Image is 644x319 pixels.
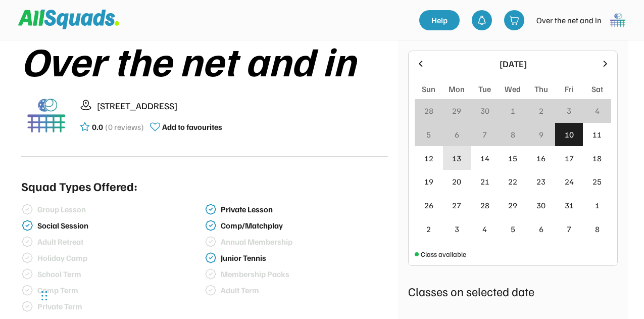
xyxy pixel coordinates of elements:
[536,14,602,26] div: Over the net and in
[567,223,571,235] div: 7
[449,83,465,95] div: Mon
[424,152,433,164] div: 12
[221,253,386,263] div: Junior Tennis
[424,175,433,188] div: 19
[539,223,543,235] div: 6
[37,253,203,263] div: Holiday Camp
[205,203,217,215] img: check-verified-01.svg
[21,219,33,232] img: check-verified-01.svg
[452,175,461,188] div: 20
[421,249,466,259] div: Class available
[419,10,460,30] a: Help
[539,105,543,117] div: 2
[205,236,217,248] img: check-verified-01%20%281%29.svg
[482,128,487,141] div: 7
[480,105,489,117] div: 30
[205,284,217,296] img: check-verified-01%20%281%29.svg
[565,83,573,95] div: Fri
[21,38,388,82] div: Over the net and in
[480,175,489,188] div: 21
[592,128,602,141] div: 11
[21,177,137,195] div: Squad Types Offered:
[21,236,33,248] img: check-verified-01%20%281%29.svg
[21,90,72,141] img: 1000005499.png
[221,237,386,247] div: Annual Membership
[539,128,543,141] div: 9
[595,199,600,211] div: 1
[105,121,144,133] div: (0 reviews)
[508,175,517,188] div: 22
[591,83,603,95] div: Sat
[221,221,386,231] div: Comp/Matchplay
[37,205,203,214] div: Group Lesson
[408,282,618,300] div: Classes on selected date
[205,268,217,280] img: check-verified-01%20%281%29.svg
[452,105,461,117] div: 29
[608,10,628,30] img: 1000005499.png
[565,175,574,188] div: 24
[511,223,515,235] div: 5
[567,105,571,117] div: 3
[21,268,33,280] img: check-verified-01%20%281%29.svg
[592,152,602,164] div: 18
[92,121,103,133] div: 0.0
[534,83,548,95] div: Thu
[422,83,435,95] div: Sun
[221,269,386,279] div: Membership Packs
[424,199,433,211] div: 26
[511,128,515,141] div: 8
[482,223,487,235] div: 4
[508,152,517,164] div: 15
[595,223,600,235] div: 8
[508,199,517,211] div: 29
[37,286,203,295] div: Comp Term
[565,199,574,211] div: 31
[477,15,487,25] img: bell-03%20%281%29.svg
[480,152,489,164] div: 14
[432,57,594,71] div: [DATE]
[511,105,515,117] div: 1
[205,252,217,264] img: check-verified-01.svg
[37,302,203,311] div: Private Term
[221,286,386,295] div: Adult Term
[426,223,431,235] div: 2
[426,128,431,141] div: 5
[455,223,459,235] div: 3
[565,128,574,141] div: 10
[21,252,33,264] img: check-verified-01%20%281%29.svg
[478,83,491,95] div: Tue
[424,105,433,117] div: 28
[37,221,203,231] div: Social Session
[37,269,203,279] div: School Term
[536,175,546,188] div: 23
[592,175,602,188] div: 25
[480,199,489,211] div: 28
[455,128,459,141] div: 6
[221,205,386,214] div: Private Lesson
[536,199,546,211] div: 30
[595,105,600,117] div: 4
[162,121,222,133] div: Add to favourites
[97,99,388,113] div: [STREET_ADDRESS]
[452,199,461,211] div: 27
[505,83,521,95] div: Wed
[509,15,519,25] img: shopping-cart-01%20%281%29.svg
[205,219,217,232] img: check-verified-01.svg
[452,152,461,164] div: 13
[21,203,33,215] img: check-verified-01%20%281%29.svg
[37,237,203,247] div: Adult Retreat
[565,152,574,164] div: 17
[536,152,546,164] div: 16
[18,10,119,29] img: Squad%20Logo.svg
